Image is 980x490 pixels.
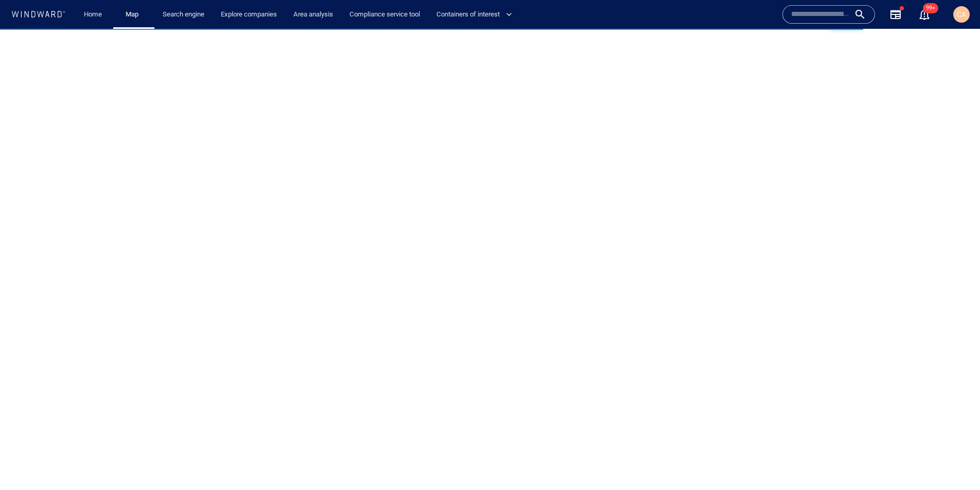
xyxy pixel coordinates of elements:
[432,6,521,24] button: Containers of interest
[957,10,966,19] span: CA
[918,8,931,21] button: 99+
[918,8,931,21] div: Notification center
[951,4,972,25] button: CA
[289,6,337,24] a: Area analysis
[923,3,938,13] span: 99+
[916,6,933,23] a: 99+
[117,6,150,24] button: Map
[76,6,109,24] button: Home
[936,444,972,482] iframe: Chat
[345,6,424,24] a: Compliance service tool
[217,6,281,24] a: Explore companies
[121,6,146,24] a: Map
[436,9,512,21] span: Containers of interest
[80,6,106,24] a: Home
[159,6,208,24] a: Search engine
